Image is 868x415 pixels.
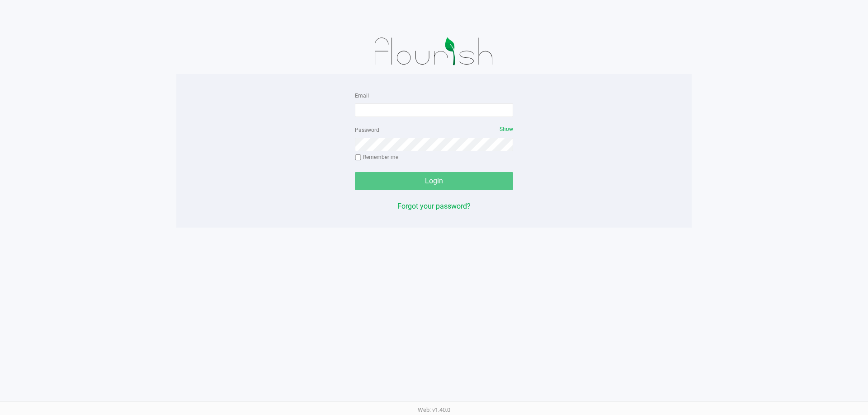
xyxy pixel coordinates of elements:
span: Show [500,126,513,132]
label: Email [355,92,369,100]
label: Remember me [355,153,398,161]
button: Forgot your password? [397,201,471,212]
input: Remember me [355,154,361,161]
span: Web: v1.40.0 [418,406,450,413]
label: Password [355,126,379,134]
